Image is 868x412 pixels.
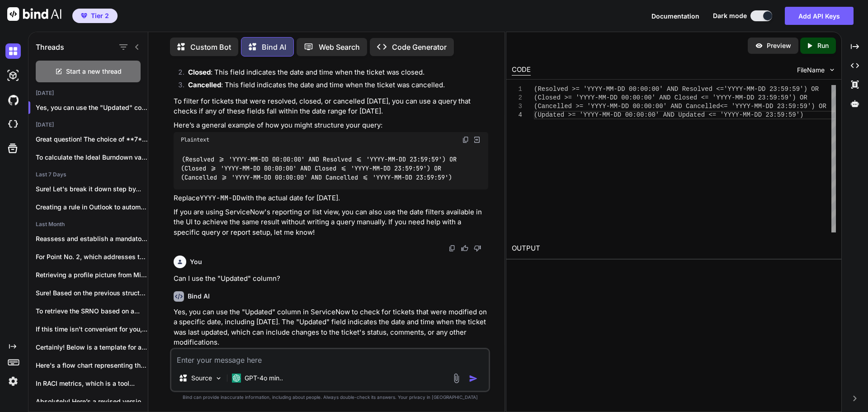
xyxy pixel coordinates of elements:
p: To calculate the Ideal Burndown value for... [36,153,148,162]
p: Retrieving a profile picture from Microsoft Teams... [36,270,148,279]
p: Can I use the "Updated" column? [174,274,488,284]
p: Great question! The choice of **7** as... [36,135,148,144]
p: Replace with the actual date for [DATE]. [174,193,488,204]
img: Bind AI [7,7,61,21]
p: Reassess and establish a mandatory triage process... [36,234,148,243]
p: Certainly! Below is a template for a... [36,343,148,352]
img: copy [448,245,456,252]
span: Plaintext [181,136,209,143]
span: Documentation [651,12,699,20]
span: (Resolved >= 'YYYY-MM-DD 00:00:00' AND Resolved <= [534,85,724,93]
span: Start a new thread [66,67,122,76]
p: Preview [767,41,791,50]
img: cloudideIcon [5,117,21,132]
p: In RACI metrics, which is a tool... [36,379,148,388]
img: darkAi-studio [5,68,21,83]
img: preview [755,42,763,50]
button: Documentation [651,11,699,21]
h1: Threads [36,42,64,52]
span: (Closed >= 'YYYY-MM-DD 00:00:00' AND Closed <= 'YY [534,94,724,101]
span: <= 'YYYY-MM-DD 23:59:59') OR [720,103,826,110]
strong: Resolved [188,55,218,64]
p: Run [817,41,829,50]
p: To retrieve the SRNO based on a... [36,307,148,316]
li: : This field indicates the date and time when the ticket was closed. [181,67,488,80]
p: Creating a rule in Outlook to automatically... [36,203,148,212]
code: (Resolved >= 'YYYY-MM-DD 00:00:00' AND Resolved <= 'YYYY-MM-DD 23:59:59') OR (Closed >= 'YYYY-MM-... [181,155,456,183]
img: Pick Models [215,374,222,382]
img: chevron down [828,66,836,74]
h2: [DATE] [28,90,148,97]
p: Sure! Based on the previous structure and... [36,289,148,298]
div: 4 [512,111,522,119]
div: CODE [512,65,531,76]
img: githubDark [5,92,21,108]
p: Absolutely! Here’s a revised version of your... [36,397,148,406]
p: Here's a flow chart representing the System... [36,361,148,370]
img: settings [5,374,21,389]
p: Custom Bot [190,42,231,52]
h6: You [190,257,202,266]
div: 2 [512,94,522,102]
span: FileName [797,66,825,75]
p: If you are using ServiceNow's reporting or list view, you can also use the date filters available... [174,207,488,238]
h2: Last 7 Days [28,171,148,178]
p: Web Search [319,42,360,52]
img: like [461,245,468,252]
p: Yes, you can use the "Updated" column in... [36,103,148,112]
span: (Updated >= 'YYYY-MM-DD 00:00:00' AND Updated <= ' [534,111,724,118]
code: YYYY-MM-DD [200,194,241,203]
p: Bind AI [262,42,286,52]
span: Dark mode [713,11,747,20]
h2: [DATE] [28,121,148,128]
strong: Cancelled [188,81,221,89]
span: YYYY-MM-DD 23:59:59') [724,111,803,118]
img: Open in Browser [473,136,481,144]
span: (Cancelled >= 'YYYY-MM-DD 00:00:00' AND Cancelled [534,103,720,110]
h6: Bind AI [188,292,210,301]
p: Source [191,374,212,383]
img: icon [469,374,478,383]
span: Tier 2 [91,11,109,20]
img: GPT-4o mini [232,374,241,383]
img: attachment [451,373,462,384]
p: If this time isn't convenient for you,... [36,325,148,334]
h2: Last Month [28,221,148,228]
img: copy [462,136,469,143]
strong: Closed [188,68,211,76]
p: Here’s a general example of how you might structure your query: [174,120,488,131]
p: GPT-4o min.. [245,374,283,383]
p: For Point No. 2, which addresses the... [36,252,148,261]
div: 3 [512,102,522,111]
img: darkChat [5,43,21,59]
button: Add API Keys [785,7,854,25]
p: To filter for tickets that were resolved, closed, or cancelled [DATE], you can use a query that c... [174,96,488,117]
h2: OUTPUT [506,238,841,259]
span: 'YYYY-MM-DD 23:59:59') OR [724,85,819,93]
p: Yes, you can use the "Updated" column in ServiceNow to check for tickets that were modified on a ... [174,307,488,348]
div: 1 [512,85,522,94]
li: : This field indicates the date and time when the ticket was cancelled. [181,80,488,93]
p: Bind can provide inaccurate information, including about people. Always double-check its answers.... [170,394,490,401]
p: Code Generator [392,42,447,52]
p: Sure! Let's break it down step by... [36,185,148,194]
img: premium [81,13,87,19]
button: premiumTier 2 [72,9,118,23]
img: dislike [474,245,481,252]
span: YY-MM-DD 23:59:59') OR [724,94,807,101]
